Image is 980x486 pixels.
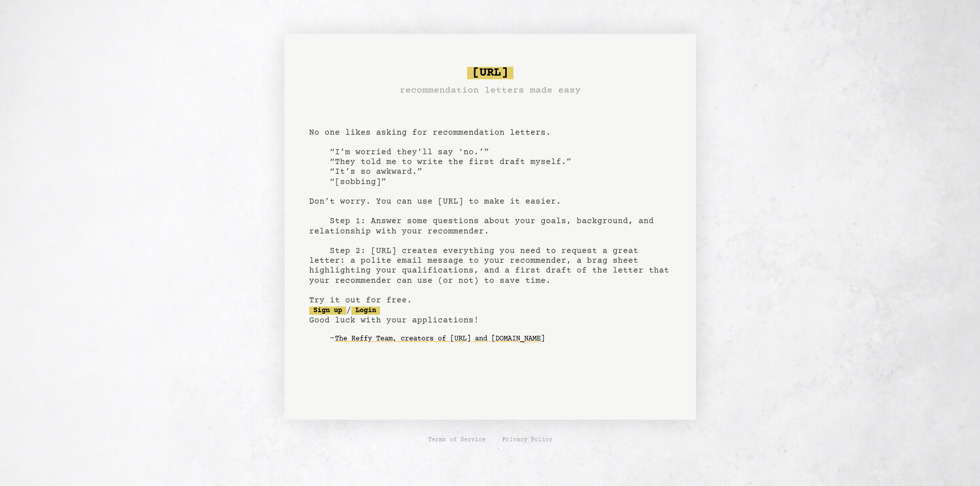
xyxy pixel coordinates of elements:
[428,436,486,444] a: Terms of Service
[335,331,545,347] a: The Reffy Team, creators of [URL] and [DOMAIN_NAME]
[309,307,346,315] a: Sign up
[400,83,581,98] h3: recommendation letters made easy
[467,67,513,79] span: [URL]
[330,334,671,344] div: -
[309,63,671,364] pre: No one likes asking for recommendation letters. “I’m worried they’ll say ‘no.’” “They told me to ...
[502,436,553,444] a: Privacy Policy
[351,307,380,315] a: Login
